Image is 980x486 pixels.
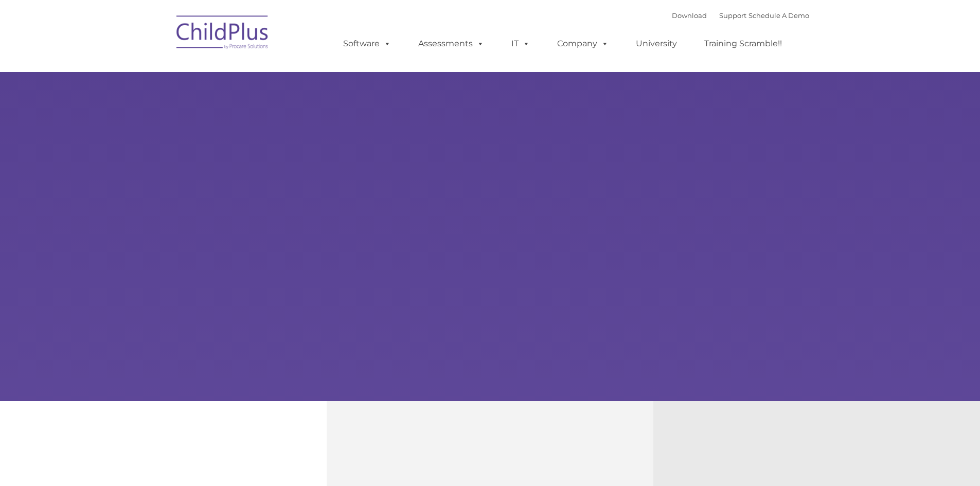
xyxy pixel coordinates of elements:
[672,11,809,20] font: |
[719,11,746,20] a: Support
[547,33,619,54] a: Company
[171,8,274,60] img: ChildPlus by Procare Solutions
[626,33,687,54] a: University
[408,33,494,54] a: Assessments
[501,33,540,54] a: IT
[694,33,792,54] a: Training Scramble!!
[749,11,809,20] a: Schedule A Demo
[333,33,401,54] a: Software
[672,11,707,20] a: Download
